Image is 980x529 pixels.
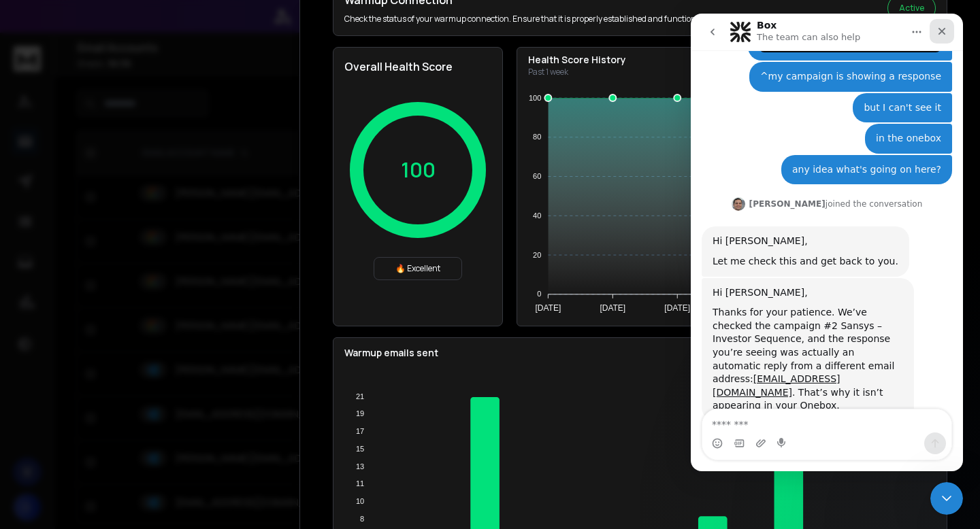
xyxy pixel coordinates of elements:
[356,479,364,488] tspan: 11
[374,257,462,280] div: 🔥 Excellent
[344,58,491,75] h2: Overall Health Score
[533,133,541,141] tspan: 80
[533,172,541,180] tspan: 60
[533,251,541,259] tspan: 20
[356,392,364,400] tspan: 21
[537,290,541,298] tspan: 0
[356,445,364,453] tspan: 15
[401,158,436,182] p: 100
[344,14,755,24] p: Check the status of your warmup connection. Ensure that it is properly established and functionin...
[529,94,541,102] tspan: 100
[360,515,364,523] tspan: 8
[533,211,541,220] tspan: 40
[600,303,625,313] tspan: [DATE]
[344,346,936,360] p: Warmup emails sent
[356,462,364,471] tspan: 13
[930,482,963,515] iframe: Intercom live chat
[356,409,364,417] tspan: 19
[691,14,963,471] iframe: Intercom live chat
[528,67,626,78] p: Past 1 week
[356,427,364,435] tspan: 17
[664,303,690,313] tspan: [DATE]
[356,497,364,505] tspan: 10
[528,53,626,67] p: Health Score History
[535,303,561,313] tspan: [DATE]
